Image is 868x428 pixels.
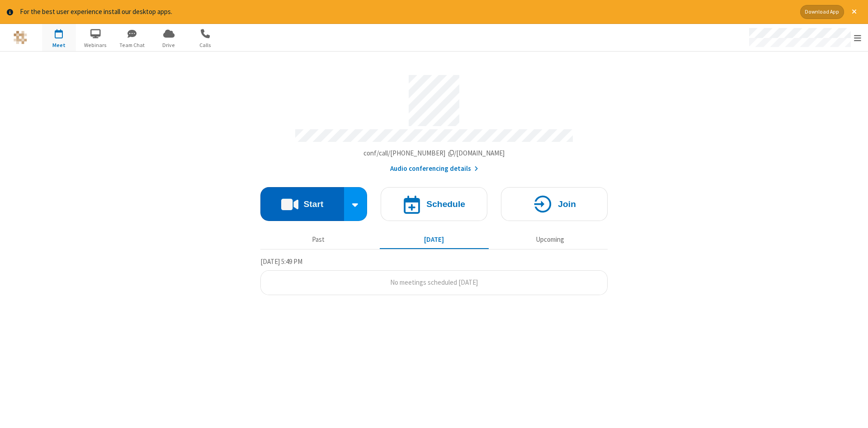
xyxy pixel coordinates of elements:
[363,149,505,157] span: Copy my meeting room link
[344,187,368,221] div: Start conference options
[495,231,604,249] button: Upcoming
[3,24,37,51] button: Logo
[14,31,27,44] img: QA Selenium DO NOT DELETE OR CHANGE
[152,41,186,49] span: Drive
[260,68,608,174] section: Account details
[42,41,76,49] span: Meet
[381,187,487,221] button: Schedule
[426,200,465,208] h4: Schedule
[390,164,478,174] button: Audio conferencing details
[189,41,222,49] span: Calls
[260,257,302,266] span: [DATE] 5:49 PM
[115,41,149,49] span: Team Chat
[741,24,868,51] div: Open menu
[79,41,113,49] span: Webinars
[558,200,576,208] h4: Join
[390,278,478,287] span: No meetings scheduled [DATE]
[20,7,793,17] div: For the best user experience install our desktop apps.
[501,187,608,221] button: Join
[800,5,844,19] button: Download App
[264,231,373,249] button: Past
[847,5,861,19] button: Close alert
[380,231,489,249] button: [DATE]
[303,200,323,208] h4: Start
[363,148,505,159] button: Copy my meeting room linkCopy my meeting room link
[260,256,608,295] section: Today's Meetings
[260,187,344,221] button: Start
